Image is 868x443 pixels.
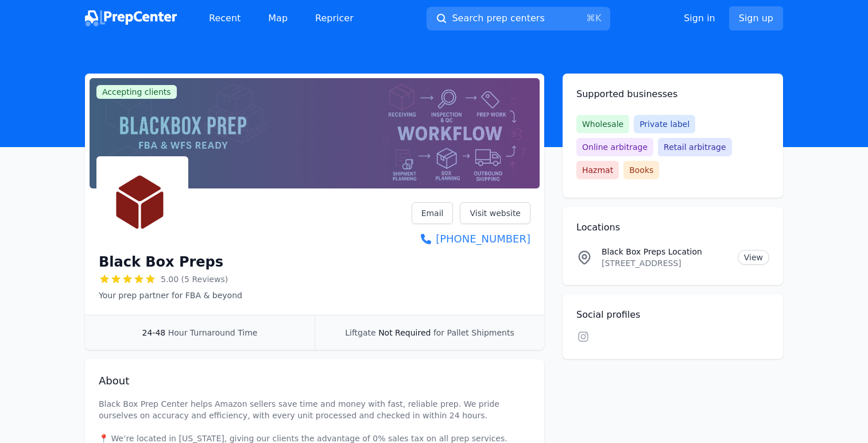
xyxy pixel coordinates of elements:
span: 24-48 [142,328,166,337]
h2: About [99,373,530,389]
button: Search prep centers⌘K [427,7,610,30]
span: Retail arbitrage [658,138,731,156]
img: PrepCenter [85,10,177,26]
kbd: K [595,13,602,24]
p: [STREET_ADDRESS] [602,257,728,269]
a: Recent [200,7,250,30]
span: Wholesale [576,115,629,133]
a: Email [412,202,454,224]
a: Sign in [684,11,715,25]
h2: Social profiles [576,308,769,322]
span: Not Required [378,328,431,337]
span: 5.00 (5 Reviews) [161,273,228,285]
p: Your prep partner for FBA & beyond [99,290,242,301]
a: Sign up [729,6,783,30]
a: Map [259,7,297,30]
p: Black Box Preps Location [602,246,728,257]
span: Private label [634,115,695,133]
h2: Locations [576,221,769,234]
span: Online arbitrage [576,138,653,156]
span: Books [623,161,659,179]
a: View [738,250,769,265]
iframe: Intercom live chat [827,402,854,429]
span: for Pallet Shipments [433,328,514,337]
span: Hazmat [576,161,619,179]
a: [PHONE_NUMBER] [412,231,530,247]
span: Search prep centers [452,11,544,25]
h2: Supported businesses [576,87,769,101]
kbd: ⌘ [586,13,595,24]
a: Visit website [460,202,530,224]
img: Black Box Preps [99,159,186,246]
span: Accepting clients [96,85,177,99]
a: Repricer [306,7,363,30]
span: Hour Turnaround Time [168,328,258,337]
h1: Black Box Preps [99,253,223,271]
span: Liftgate [345,328,375,337]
